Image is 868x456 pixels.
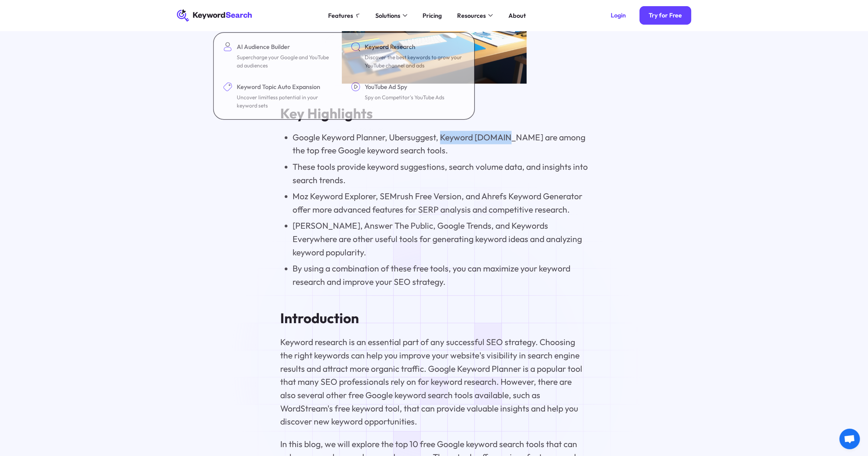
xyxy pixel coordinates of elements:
[293,160,588,187] li: These tools provide keyword suggestions, search volume data, and insights into search trends.
[280,105,588,122] h2: Key Highlights
[375,11,400,20] div: Solutions
[504,9,530,22] a: About
[508,11,526,20] div: About
[280,335,588,428] p: Keyword research is an essential part of any successful SEO strategy. Choosing the right keywords...
[219,77,342,114] a: Keyword Topic Auto ExpansionUncover limitless potential in your keyword sets
[348,55,447,73] div: Elevate your content with AI-enhanced tools for creators
[237,93,336,110] div: Uncover limitless potential in your keyword sets
[237,42,336,51] div: AI Audience Builder
[280,310,588,326] h2: Introduction
[649,12,682,20] div: Try for Free
[293,219,588,259] li: [PERSON_NAME], Answer The Public, Google Trends, and Keywords Everywhere are other useful tools f...
[348,85,447,94] div: For Businesses
[293,262,588,288] li: By using a combination of these free tools, you can maximize your keyword research and improve yo...
[330,80,453,117] a: For BusinessesFuel your business growth with AI-driven marketing
[219,37,342,74] a: AI Audience BuilderSupercharge your Google and YouTube ad audiences
[328,11,353,20] div: Features
[324,35,458,171] nav: Solutions
[293,131,588,157] li: Google Keyword Planner, Ubersuggest, Keyword [DOMAIN_NAME] are among the top free Google keyword ...
[418,9,446,22] a: Pricing
[601,6,635,25] a: Login
[348,45,447,54] div: For Marketers
[611,12,626,20] div: Login
[348,96,447,113] div: Fuel your business growth with AI-driven marketing
[348,136,447,161] div: Unlock superior targeting for your clients & generate whitelabel agency reports
[213,32,475,120] nav: Features
[457,11,486,20] div: Resources
[639,6,691,25] a: Try for Free
[423,11,442,20] div: Pricing
[330,40,453,77] a: For MarketersElevate your content with AI-enhanced tools for creators
[237,53,336,70] div: Supercharge your Google and YouTube ad audiences
[330,120,453,166] a: For AgenciesUnlock superior targeting for your clients & generate whitelabel agency reports
[839,429,860,449] div: Open chat
[237,82,336,91] div: Keyword Topic Auto Expansion
[293,190,588,216] li: Moz Keyword Explorer, SEMrush Free Version, and Ahrefs Keyword Generator offer more advanced feat...
[348,125,447,134] div: For Agencies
